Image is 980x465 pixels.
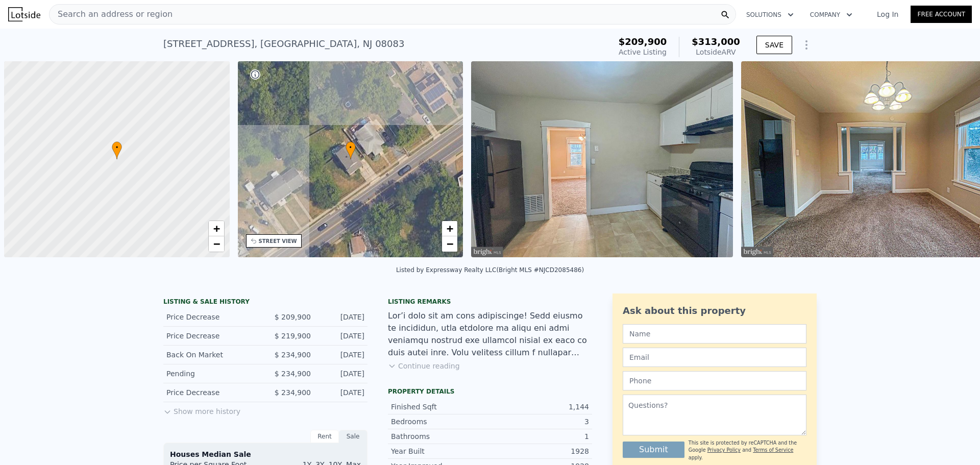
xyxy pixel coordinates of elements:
button: Continue reading [388,361,460,371]
button: Show more history [163,402,240,417]
span: $ 234,900 [275,388,311,397]
div: Houses Median Sale [170,449,361,459]
div: Year Built [391,446,490,456]
span: $313,000 [692,36,740,47]
div: [STREET_ADDRESS] , [GEOGRAPHIC_DATA] , NJ 08083 [163,37,404,51]
span: $ 234,900 [275,370,311,378]
span: + [213,222,219,235]
div: Back On Market [166,350,257,360]
button: SAVE [756,36,792,54]
img: Lotside [8,7,40,21]
div: Property details [388,387,592,396]
div: Price Decrease [166,312,257,322]
span: • [346,143,356,152]
div: [DATE] [319,350,364,360]
div: Rent [310,430,339,443]
div: [DATE] [319,331,364,341]
div: • [112,141,122,159]
a: Zoom out [209,236,224,252]
input: Phone [623,371,806,390]
a: Terms of Service [753,447,793,453]
div: 3 [490,417,589,427]
div: Bathrooms [391,431,490,442]
div: Lotside ARV [692,47,740,57]
div: Finished Sqft [391,402,490,412]
div: Ask about this property [623,304,806,318]
a: Zoom in [442,221,457,236]
span: • [112,143,122,152]
span: − [213,237,219,250]
input: Name [623,324,806,344]
img: Sale: 151770307 Parcel: 69996369 [471,61,733,257]
div: Pending [166,369,257,379]
div: STREET VIEW [259,237,297,245]
div: Lor’i dolo sit am cons adipiscinge! Sedd eiusmo te incididun, utla etdolore ma aliqu eni admi ven... [388,310,592,359]
div: 1 [490,431,589,442]
div: Listed by Expressway Realty LLC (Bright MLS #NJCD2085486) [396,266,584,274]
div: • [346,141,356,159]
span: $ 219,900 [275,332,311,340]
button: Solutions [738,6,802,24]
a: Zoom out [442,236,457,252]
a: Zoom in [209,221,224,236]
div: LISTING & SALE HISTORY [163,298,367,308]
div: [DATE] [319,387,364,398]
div: 1928 [490,446,589,456]
div: Bedrooms [391,417,490,427]
a: Free Account [911,6,972,23]
span: $209,900 [619,36,667,47]
div: 1,144 [490,402,589,412]
a: Privacy Policy [707,447,741,453]
div: [DATE] [319,369,364,379]
div: Price Decrease [166,387,257,398]
span: $ 209,900 [275,313,311,321]
button: Company [802,6,861,24]
button: Submit [623,442,684,458]
a: Log In [865,9,911,19]
div: Price Decrease [166,331,257,341]
div: [DATE] [319,312,364,322]
span: − [447,237,453,250]
span: Active Listing [619,48,667,56]
div: This site is protected by reCAPTCHA and the Google and apply. [689,439,806,461]
span: $ 234,900 [275,351,311,359]
input: Email [623,348,806,367]
div: Listing remarks [388,298,592,306]
span: + [447,222,453,235]
div: Sale [339,430,367,443]
span: Search an address or region [50,8,173,20]
button: Show Options [796,35,817,55]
